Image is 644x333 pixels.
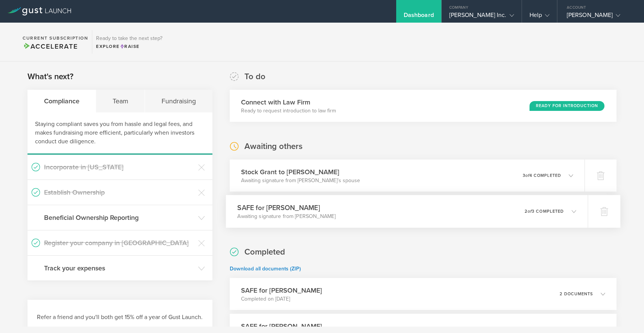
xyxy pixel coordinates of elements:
[404,11,434,23] div: Dashboard
[96,36,162,41] h3: Ready to take the next step?
[524,209,564,213] p: 2 3 completed
[241,295,322,303] p: Completed on [DATE]
[241,177,360,184] p: Awaiting signature from [PERSON_NAME]’s spouse
[145,90,212,112] div: Fundraising
[244,71,266,82] h2: To do
[44,238,194,248] h3: Register your company in [GEOGRAPHIC_DATA]
[241,285,322,295] h3: SAFE for [PERSON_NAME]
[44,263,194,273] h3: Track your expenses
[27,112,212,155] div: Staying compliant saves you from hassle and legal fees, and makes fundraising more efficient, par...
[241,107,336,115] p: Ready to request introduction to law firm
[560,292,593,296] p: 2 documents
[237,213,336,220] p: Awaiting signature from [PERSON_NAME]
[37,313,203,322] h3: Refer a friend and you'll both get 15% off a year of Gust Launch.
[567,11,631,23] div: [PERSON_NAME]
[92,30,166,54] div: Ready to take the next step?ExploreRaise
[44,187,194,197] h3: Establish Ownership
[23,36,88,40] h2: Current Subscription
[120,44,140,49] span: Raise
[96,43,162,50] div: Explore
[241,321,322,331] h3: SAFE for [PERSON_NAME]
[44,213,194,223] h3: Beneficial Ownership Reporting
[230,90,617,122] div: Connect with Law FirmReady to request introduction to law firmReady for Introduction
[237,203,336,213] h3: SAFE for [PERSON_NAME]
[530,101,604,111] div: Ready for Introduction
[241,97,336,107] h3: Connect with Law Firm
[44,162,194,172] h3: Incorporate in [US_STATE]
[523,173,561,178] p: 3 4 completed
[27,90,96,112] div: Compliance
[241,167,360,177] h3: Stock Grant to [PERSON_NAME]
[244,141,302,152] h2: Awaiting others
[230,265,301,272] a: Download all documents (ZIP)
[96,90,145,112] div: Team
[27,71,73,82] h2: What's next?
[244,247,285,258] h2: Completed
[525,173,530,178] em: of
[449,11,514,23] div: [PERSON_NAME] Inc.
[23,42,78,51] span: Accelerate
[530,11,549,23] div: Help
[527,209,531,214] em: of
